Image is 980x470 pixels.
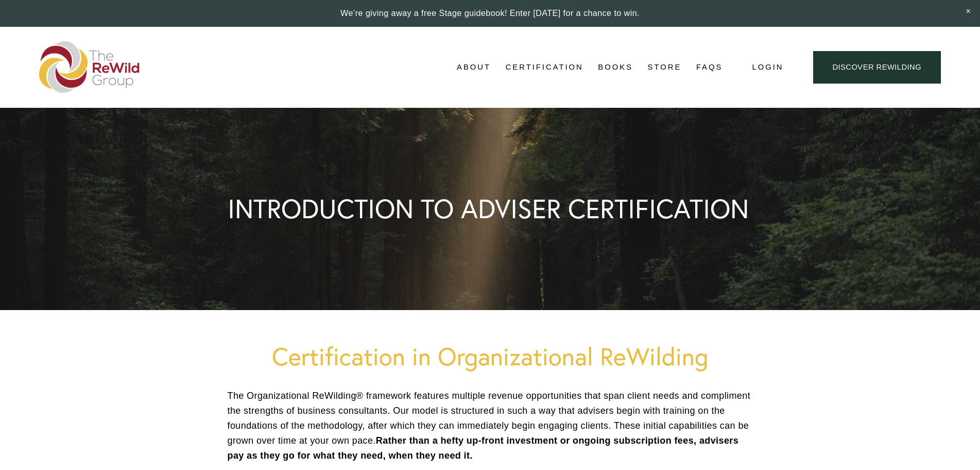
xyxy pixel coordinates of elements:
[813,51,941,84] a: Discover ReWilding
[228,196,749,222] h1: INTRODUCTION TO ADVISER CERTIFICATION
[506,60,583,75] a: Certification
[598,60,633,75] a: Books
[228,435,742,461] strong: Rather than a hefty up-front investment or ongoing subscription fees, advisers pay as they go for...
[228,388,753,463] p: The Organizational ReWilding® framework features multiple revenue opportunities that span client ...
[752,60,783,74] a: Login
[648,60,682,75] a: Store
[696,60,723,75] a: FAQs
[228,343,753,370] h1: Certification in Organizational ReWilding
[457,60,491,75] a: About
[39,41,140,93] img: The ReWild Group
